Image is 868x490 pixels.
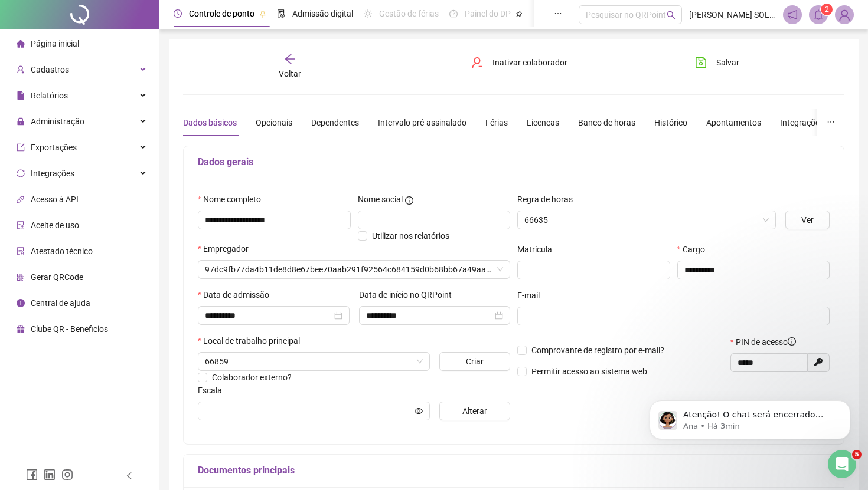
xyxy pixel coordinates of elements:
span: Colaborador externo? [212,373,292,382]
span: Salvar [716,56,739,69]
span: user-delete [471,57,483,68]
span: sun [364,9,372,18]
h5: Documentos principais [198,463,830,478]
label: Escala [198,384,230,397]
label: Regra de horas [517,193,580,206]
button: Criar [439,352,510,371]
span: sync [17,169,25,177]
span: api [17,195,25,203]
span: Utilizar nos relatórios [372,231,449,241]
span: 66859 [205,353,423,370]
span: gift [17,325,25,333]
div: Dependentes [311,116,359,129]
span: 97dc9fb77da4b11de8d8e67bee70aab291f92564c684159d0b68bb67a49aa582 [205,261,503,278]
span: search [667,11,676,19]
span: Voltar [279,69,301,78]
button: Inativar colaborador [462,53,576,72]
span: Gestão de férias [379,9,439,18]
label: Data de admissão [198,288,277,301]
h5: Dados gerais [198,155,830,169]
button: Salvar [686,53,748,72]
span: PIN de acesso [736,336,796,348]
span: info-circle [788,337,796,346]
span: file-done [277,9,285,18]
div: Intervalo pré-assinalado [378,116,466,129]
span: Controle de ponto [189,9,254,18]
span: Atestado técnico [31,246,93,256]
span: [PERSON_NAME] SOLUCOES EM FOLHA [689,8,776,21]
span: info-circle [405,196,413,205]
iframe: Intercom notifications mensagem [632,376,868,458]
div: Histórico [654,116,687,129]
span: clock-circle [174,9,182,18]
sup: 2 [821,4,833,15]
span: 5 [852,450,862,459]
span: left [125,472,133,480]
span: Acesso à API [31,195,79,204]
label: Data de início no QRPoint [359,288,459,301]
button: ellipsis [817,109,844,136]
span: book [533,9,541,18]
span: qrcode [17,273,25,281]
span: user-add [17,65,25,74]
div: Opcionais [256,116,292,129]
button: Ver [785,211,830,229]
span: instagram [61,469,73,481]
span: facebook [26,469,38,481]
label: Nome completo [198,193,269,206]
img: 67889 [836,6,853,24]
span: Permitir acesso ao sistema web [531,367,647,376]
span: 66635 [524,211,769,229]
span: Nome social [358,193,403,206]
label: Matrícula [517,243,560,256]
span: Gerar QRCode [31,272,83,282]
span: ellipsis [554,9,562,18]
span: Administração [31,117,84,126]
div: Licenças [527,116,559,129]
div: Banco de horas [578,116,635,129]
span: Admissão digital [292,9,353,18]
span: ellipsis [827,118,835,126]
span: arrow-left [284,53,296,65]
iframe: Intercom live chat [828,450,856,478]
span: Relatórios [31,91,68,100]
span: Inativar colaborador [492,56,567,69]
span: Central de ajuda [31,298,90,308]
span: Comprovante de registro por e-mail? [531,346,664,355]
span: audit [17,221,25,229]
span: linkedin [44,469,56,481]
span: file [17,91,25,100]
span: pushpin [259,11,266,18]
span: 2 [825,5,829,14]
label: E-mail [517,289,547,302]
span: dashboard [449,9,458,18]
span: info-circle [17,299,25,307]
label: Empregador [198,242,256,255]
span: Criar [466,355,484,368]
span: Integrações [31,169,74,178]
span: Clube QR - Beneficios [31,324,108,334]
span: Painel do DP [465,9,511,18]
span: Aceite de uso [31,221,79,230]
span: Alterar [462,405,487,417]
span: Página inicial [31,39,79,48]
div: Férias [485,116,508,129]
span: pushpin [515,11,523,18]
span: Cadastros [31,65,69,74]
label: Local de trabalho principal [198,334,308,347]
span: export [17,143,25,152]
span: eye [415,407,423,415]
span: Exportações [31,143,77,152]
div: Integrações [780,116,824,129]
span: save [695,57,707,68]
span: home [17,40,25,48]
span: notification [787,9,798,20]
div: Apontamentos [706,116,761,129]
div: Dados básicos [183,116,237,129]
label: Cargo [677,243,713,256]
span: solution [17,247,25,255]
